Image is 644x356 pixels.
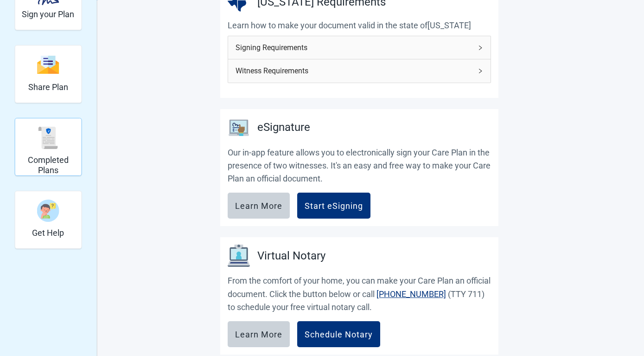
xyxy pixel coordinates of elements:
div: Witness Requirements [228,59,491,82]
div: Start eSigning [305,201,363,210]
div: Schedule Notary [305,330,373,339]
img: Virtual Notary [228,245,250,267]
span: right [478,68,483,74]
div: Learn More [235,201,282,210]
button: Start eSigning [297,193,370,219]
h2: Get Help [32,228,64,238]
div: Learn More [235,330,282,339]
button: Schedule Notary [297,321,380,347]
button: Learn More [228,193,290,219]
p: Our in-app feature allows you to electronically sign your Care Plan in the presence of two witnes... [228,146,491,186]
img: eSignature [228,117,250,139]
a: [PHONE_NUMBER] [376,289,446,299]
p: Learn how to make your document valid in the state of [US_STATE] [228,19,491,32]
button: Learn More [228,321,290,347]
span: Witness Requirements [236,65,472,77]
h3: Virtual Notary [257,247,325,265]
img: svg%3e [37,127,59,149]
h2: Share Plan [28,82,68,92]
p: From the comfort of your home, you can make your Care Plan an official document. Click the button... [228,274,491,314]
div: Signing Requirements [228,36,491,59]
div: Get Help [14,191,82,249]
span: right [478,45,483,51]
h2: eSignature [257,119,310,136]
img: person-question-x68TBcxA.svg [37,200,59,222]
div: Completed Plans [14,118,82,176]
h2: Completed Plans [19,155,77,175]
div: Share Plan [14,45,82,103]
span: Signing Requirements [236,42,472,53]
h2: Sign your Plan [22,9,74,19]
img: svg%3e [37,55,59,75]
